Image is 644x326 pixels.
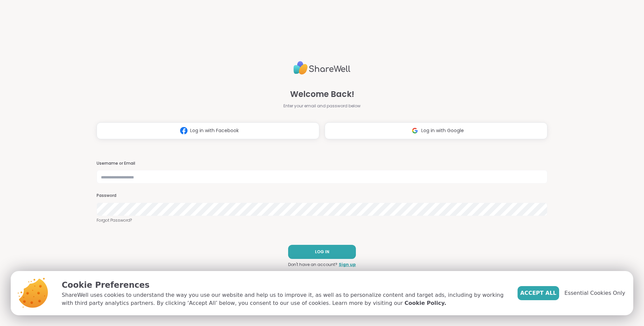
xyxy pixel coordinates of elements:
[339,262,356,268] a: Sign up
[290,88,354,100] span: Welcome Back!
[405,299,446,307] a: Cookie Policy.
[177,124,190,137] img: ShareWell Logomark
[97,217,547,223] a: Forgot Password?
[62,291,507,307] p: ShareWell uses cookies to understand the way you use our website and help us to improve it, as we...
[325,122,547,139] button: Log in with Google
[62,279,507,291] p: Cookie Preferences
[293,58,351,77] img: ShareWell Logo
[97,122,319,139] button: Log in with Facebook
[565,289,625,297] span: Essential Cookies Only
[97,193,547,199] h3: Password
[520,289,556,297] span: Accept All
[288,262,337,268] span: Don't have an account?
[409,124,421,137] img: ShareWell Logomark
[518,286,559,300] button: Accept All
[315,249,329,255] span: LOG IN
[288,245,356,259] button: LOG IN
[190,127,239,134] span: Log in with Facebook
[283,103,361,109] span: Enter your email and password below
[97,161,547,166] h3: Username or Email
[421,127,464,134] span: Log in with Google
